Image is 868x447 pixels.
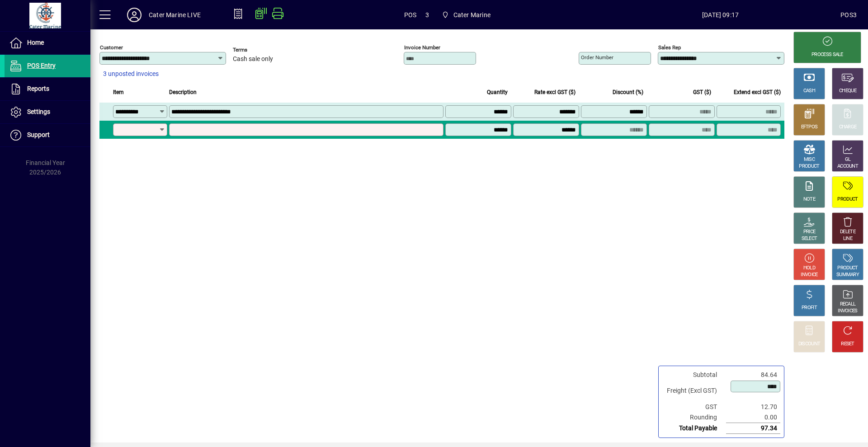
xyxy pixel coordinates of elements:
[27,85,49,92] span: Reports
[799,163,819,170] div: PRODUCT
[801,272,817,278] div: INVOICE
[840,229,855,235] div: DELETE
[845,156,851,163] div: GL
[726,402,780,412] td: 12.70
[120,7,149,23] button: Profile
[840,8,857,22] div: POS3
[726,370,780,380] td: 84.64
[726,412,780,423] td: 0.00
[27,39,44,46] span: Home
[693,87,711,97] span: GST ($)
[233,56,273,63] span: Cash sale only
[726,423,780,434] td: 97.34
[27,131,50,138] span: Support
[804,156,815,163] div: MISC
[662,380,726,402] td: Freight (Excl GST)
[802,235,817,242] div: SELECT
[841,341,854,348] div: RESET
[404,8,417,22] span: POS
[662,370,726,380] td: Subtotal
[662,423,726,434] td: Total Payable
[233,47,287,53] span: Terms
[734,87,781,97] span: Extend excl GST ($)
[100,44,123,51] mat-label: Customer
[843,235,852,242] div: LINE
[5,124,90,146] a: Support
[839,124,857,131] div: CHARGE
[838,308,857,315] div: INVOICES
[113,87,124,97] span: Item
[103,69,159,79] span: 3 unposted invoices
[803,229,816,235] div: PRICE
[5,32,90,54] a: Home
[658,44,681,51] mat-label: Sales rep
[99,66,162,82] button: 3 unposted invoices
[802,305,817,311] div: PROFIT
[425,8,429,22] span: 3
[798,341,820,348] div: DISCOUNT
[27,62,56,69] span: POS Entry
[438,7,494,23] span: Cater Marine
[837,163,858,170] div: ACCOUNT
[803,265,815,272] div: HOLD
[811,52,843,58] div: PROCESS SALE
[662,402,726,412] td: GST
[803,88,815,94] div: CASH
[840,301,856,308] div: RECALL
[149,8,201,22] div: Cater Marine LIVE
[404,44,440,51] mat-label: Invoice number
[453,8,491,22] span: Cater Marine
[837,265,858,272] div: PRODUCT
[5,101,90,123] a: Settings
[803,196,815,203] div: NOTE
[839,88,856,94] div: CHEQUE
[600,8,840,22] span: [DATE] 09:17
[836,272,859,278] div: SUMMARY
[662,412,726,423] td: Rounding
[27,108,50,115] span: Settings
[613,87,643,97] span: Discount (%)
[581,54,613,61] mat-label: Order number
[169,87,197,97] span: Description
[487,87,508,97] span: Quantity
[837,196,858,203] div: PRODUCT
[801,124,818,131] div: EFTPOS
[5,78,90,100] a: Reports
[534,87,576,97] span: Rate excl GST ($)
